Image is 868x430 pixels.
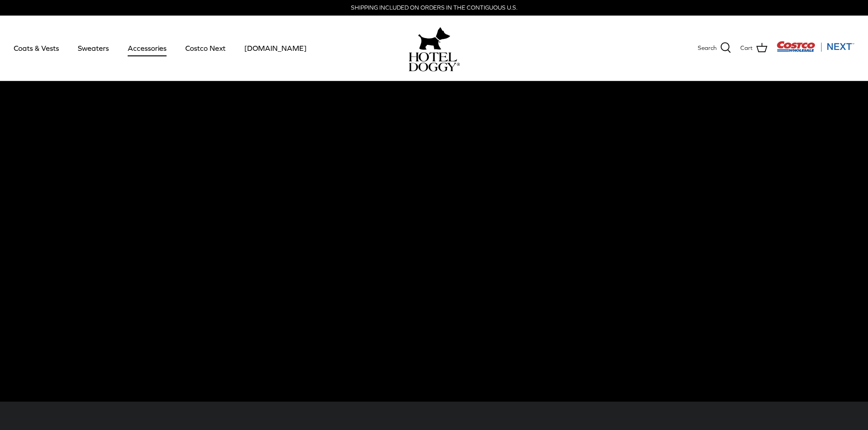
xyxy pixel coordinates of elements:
span: Cart [740,44,753,53]
a: [DOMAIN_NAME] [236,33,315,64]
a: hoteldoggy.com hoteldoggycom [409,25,460,71]
a: Cart [740,42,767,54]
a: Accessories [119,33,175,64]
a: Coats & Vests [5,33,67,64]
img: hoteldoggy.com [418,25,450,52]
a: Search [698,42,731,54]
img: Costco Next [776,41,854,52]
a: Costco Next [177,33,234,64]
img: hoteldoggycom [409,52,460,71]
a: Visit Costco Next [776,47,854,54]
span: Search [698,44,717,53]
a: Sweaters [70,33,117,64]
